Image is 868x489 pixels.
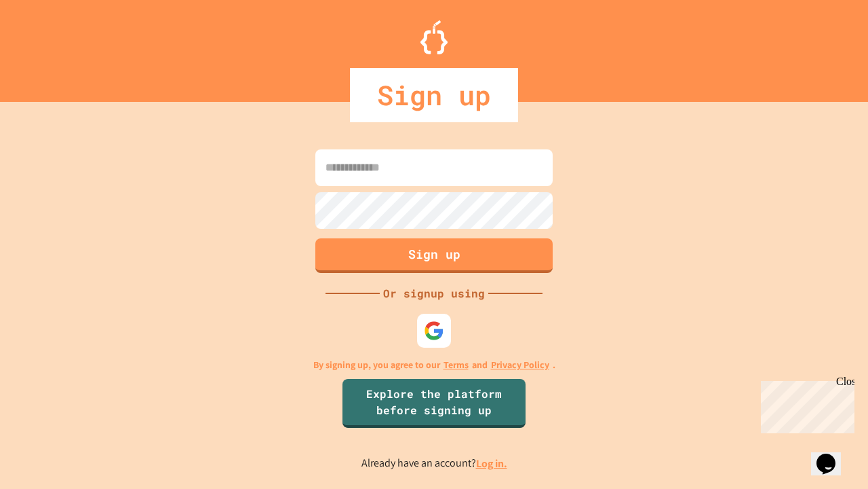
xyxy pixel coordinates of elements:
[361,455,507,472] p: Already have an account?
[491,358,549,372] a: Privacy Policy
[424,321,444,341] img: google-icon.svg
[420,20,448,54] img: Logo.svg
[755,376,854,433] iframe: chat widget
[350,68,518,122] div: Sign up
[313,358,555,372] p: By signing up, you agree to our and .
[476,456,507,471] a: Log in.
[5,5,94,86] div: Chat with us now!Close
[380,285,488,302] div: Or signup using
[315,238,553,273] button: Sign up
[443,358,469,372] a: Terms
[342,379,526,428] a: Explore the platform before signing up
[811,435,854,475] iframe: chat widget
